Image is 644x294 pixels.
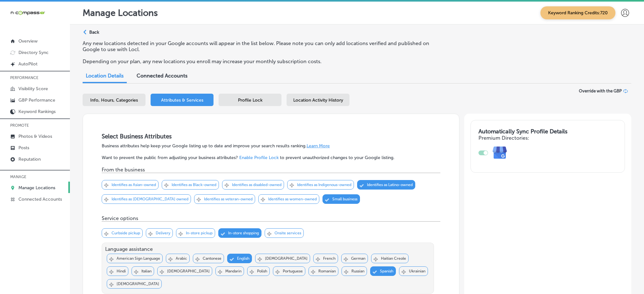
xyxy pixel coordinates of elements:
span: Attributes & Services [161,97,203,103]
p: English [237,256,249,261]
p: Any new locations detected in your Google accounts will appear in the list below. Please note you... [83,40,439,52]
p: Visibility Score [18,86,48,91]
p: Service options [102,215,138,221]
p: American Sign Language [117,256,160,261]
h3: Select Business Attributes [102,133,440,140]
p: Cantonese [203,256,221,261]
p: Identifies as Black-owned [172,183,216,187]
p: [DEMOGRAPHIC_DATA] [265,256,308,261]
p: Haitian Creole [381,256,406,261]
p: French [323,256,336,261]
p: Photos & Videos [18,134,52,139]
span: Location Activity History [293,97,343,103]
p: Romanian [318,269,336,273]
img: 660ab0bf-5cc7-4cb8-ba1c-48b5ae0f18e60NCTV_CLogo_TV_Black_-500x88.png [10,10,45,16]
p: Arabic [176,256,187,261]
p: Identifies as disabled-owned [232,183,281,187]
p: GBP Performance [18,97,55,103]
h4: Premium Directories: [478,135,617,141]
p: Depending on your plan, any new locations you enroll may increase your monthly subscription costs. [83,58,439,64]
a: Learn More [307,143,330,149]
p: Reputation [18,157,41,162]
span: Connected Accounts [137,73,187,79]
p: Identifies as Latino-owned [367,183,413,187]
p: Hindi [117,269,126,273]
p: [DEMOGRAPHIC_DATA] [117,282,159,286]
p: Keyword Rankings [18,109,56,114]
span: Info, Hours, Categories [90,97,138,103]
p: Posts [18,145,29,150]
p: Identifies as Indigenous-owned [297,183,351,187]
p: Directory Sync [18,50,49,55]
p: Identifies as women-owned [268,197,317,201]
p: [DEMOGRAPHIC_DATA] [167,269,210,273]
p: Business attributes help keep your Google listing up to date and improve your search results rank... [102,143,440,149]
p: Manage Locations [18,185,55,190]
h3: Automatically Sync Profile Details [478,128,617,135]
p: Portuguese [283,269,303,273]
a: Enable Profile Lock [239,155,279,160]
p: Language assistance [105,246,430,252]
p: In-store pickup [186,231,213,235]
p: Ukrainian [409,269,425,273]
p: In-store shopping [228,231,259,235]
p: Italian [141,269,152,273]
p: Mandarin [225,269,241,273]
p: Small business [332,197,357,201]
p: Identifies as veteran-owned [204,197,253,201]
p: Russian [351,269,364,273]
p: German [351,256,365,261]
p: Overview [18,38,37,44]
p: Onsite services [275,231,301,235]
p: Identifies as Asian-owned [112,183,156,187]
p: Want to prevent the public from adjusting your business attributes? to prevent unauthorized chang... [102,155,440,160]
p: Spanish [380,269,393,273]
p: From the business [102,167,145,173]
p: Back [89,30,99,35]
p: Connected Accounts [18,197,62,202]
span: Override with the GBP [579,89,622,93]
span: Location Details [86,73,124,79]
span: Keyword Ranking Credits: 720 [540,6,615,19]
p: Curbside pickup [112,231,140,235]
span: Profile Lock [238,97,262,103]
img: e7ababfa220611ac49bdb491a11684a6.png [488,141,512,165]
p: Delivery [156,231,170,235]
p: Identifies as [DEMOGRAPHIC_DATA] owned [112,197,188,201]
p: AutoPilot [18,61,37,67]
p: Manage Locations [83,8,158,18]
p: Polish [257,269,267,273]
